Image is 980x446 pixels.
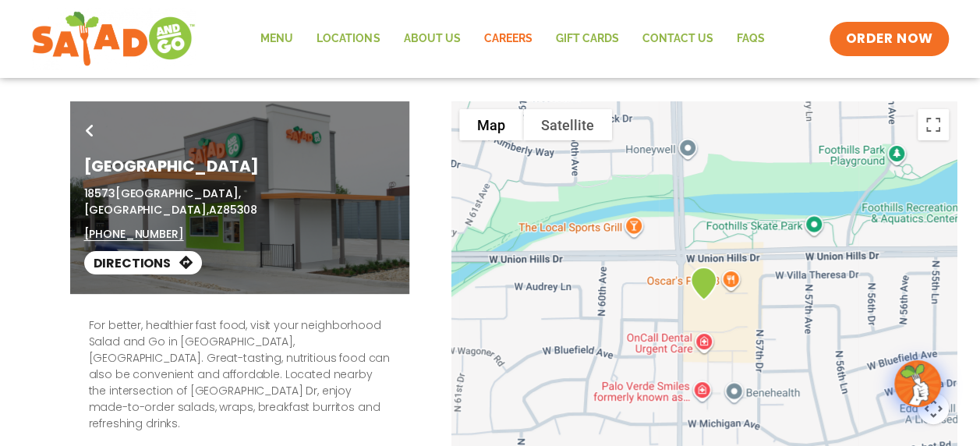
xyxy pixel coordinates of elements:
p: For better, healthier fast food, visit your neighborhood Salad and Go in [GEOGRAPHIC_DATA], [GEOG... [89,317,391,432]
span: 85308 [223,202,257,218]
span: 18573 [84,186,115,201]
img: new-SAG-logo-768×292 [31,8,196,70]
a: FAQs [724,21,776,57]
a: GIFT CARDS [543,21,630,57]
a: Careers [472,21,543,57]
button: Map camera controls [918,393,949,424]
a: Menu [249,21,305,57]
img: wpChatIcon [896,362,939,405]
span: AZ [209,202,223,218]
a: About Us [391,21,472,57]
a: ORDER NOW [830,22,948,56]
nav: Menu [249,21,776,57]
a: Directions [84,251,202,274]
h1: [GEOGRAPHIC_DATA] [84,154,395,178]
a: Locations [305,21,391,57]
span: [GEOGRAPHIC_DATA], [115,186,240,201]
span: [GEOGRAPHIC_DATA], [84,202,209,218]
a: Contact Us [630,21,724,57]
span: ORDER NOW [845,30,932,48]
a: [PHONE_NUMBER] [84,226,184,242]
